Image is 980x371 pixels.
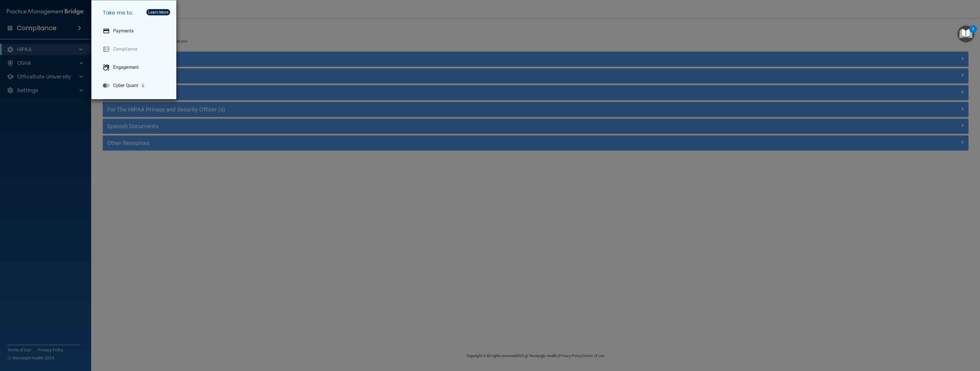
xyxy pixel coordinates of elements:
[98,23,172,39] a: Payments
[98,41,172,57] a: Compliance
[113,65,139,70] p: Engagement
[972,29,974,36] div: 2
[146,9,170,15] button: Learn More
[98,5,172,21] h5: Take me to:
[113,28,134,34] p: Payments
[957,26,974,42] button: Open Resource Center, 2 new notifications
[148,10,168,14] div: Learn More
[98,59,172,75] a: Engagement
[113,83,138,88] p: Cyber Quant
[98,78,172,94] a: Cyber Quant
